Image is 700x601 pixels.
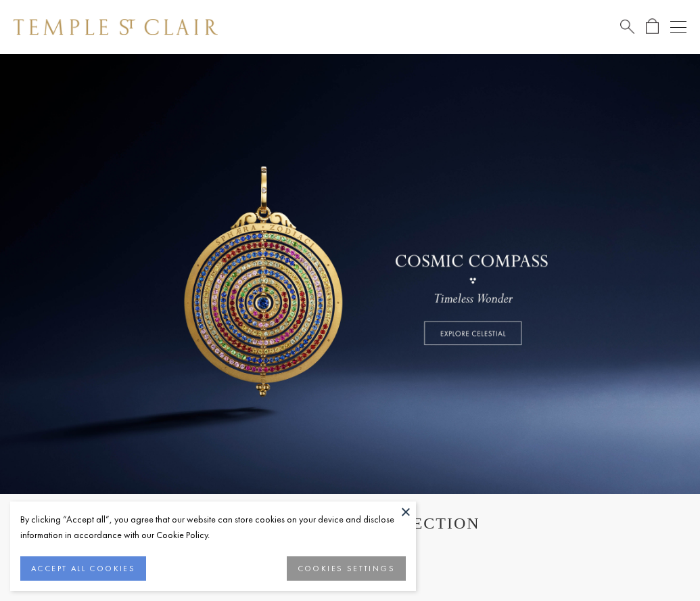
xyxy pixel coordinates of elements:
button: Open navigation [670,19,686,35]
a: Open Shopping Bag [646,18,659,35]
button: COOKIES SETTINGS [287,556,406,581]
a: Search [620,18,634,35]
img: Temple St. Clair [14,19,218,35]
button: ACCEPT ALL COOKIES [20,556,146,581]
div: By clicking “Accept all”, you agree that our website can store cookies on your device and disclos... [20,512,406,543]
